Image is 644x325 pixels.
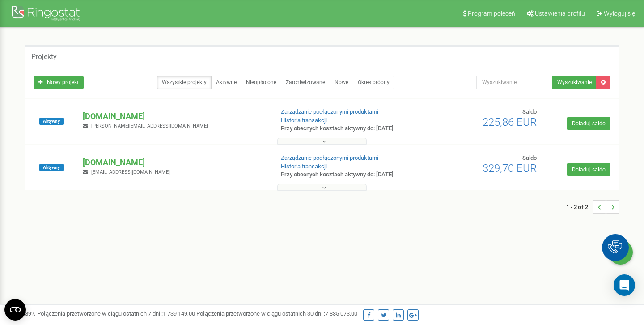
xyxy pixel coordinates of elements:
input: Wyszukiwanie [476,76,553,89]
p: [DOMAIN_NAME] [83,111,266,122]
a: Nieopłacone [241,76,281,89]
span: 329,70 EUR [483,162,537,175]
a: Zarchiwizowane [281,76,330,89]
a: Zarządzanie podłączonymi produktami [281,154,378,161]
span: Saldo [522,108,537,115]
a: Wszystkie projekty [157,76,212,89]
button: Open CMP widget [4,299,26,321]
a: Doładuj saldo [567,117,610,130]
a: Zarządzanie podłączonymi produktami [281,108,378,115]
a: Okres próbny [353,76,394,89]
a: Aktywne [211,76,241,89]
u: 7 835 073,00 [325,310,357,317]
nav: ... [566,191,619,222]
div: Open Intercom Messenger [614,274,635,296]
a: Nowe [330,76,353,89]
span: Połączenia przetworzone w ciągu ostatnich 30 dni : [196,310,357,317]
span: [EMAIL_ADDRESS][DOMAIN_NAME] [91,169,170,175]
span: Aktywny [39,164,64,171]
u: 1 739 149,00 [163,310,195,317]
a: Nowy projekt [34,76,84,89]
p: [DOMAIN_NAME] [83,157,266,168]
span: 1 - 2 of 2 [566,200,593,214]
button: Wyszukiwanie [552,76,597,89]
a: Doładuj saldo [567,163,610,176]
span: Program poleceń [468,10,515,17]
p: Przy obecnych kosztach aktywny do: [DATE] [281,124,415,133]
span: 225,86 EUR [483,116,537,128]
a: Historia transakcji [281,163,327,170]
span: Wyloguj się [604,10,635,17]
h5: Projekty [31,53,57,61]
span: [PERSON_NAME][EMAIL_ADDRESS][DOMAIN_NAME] [91,123,208,129]
span: Aktywny [39,118,64,125]
span: Saldo [522,154,537,161]
p: Przy obecnych kosztach aktywny do: [DATE] [281,171,415,179]
span: Połączenia przetworzone w ciągu ostatnich 7 dni : [37,310,195,317]
a: Historia transakcji [281,117,327,124]
span: Ustawienia profilu [535,10,585,17]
